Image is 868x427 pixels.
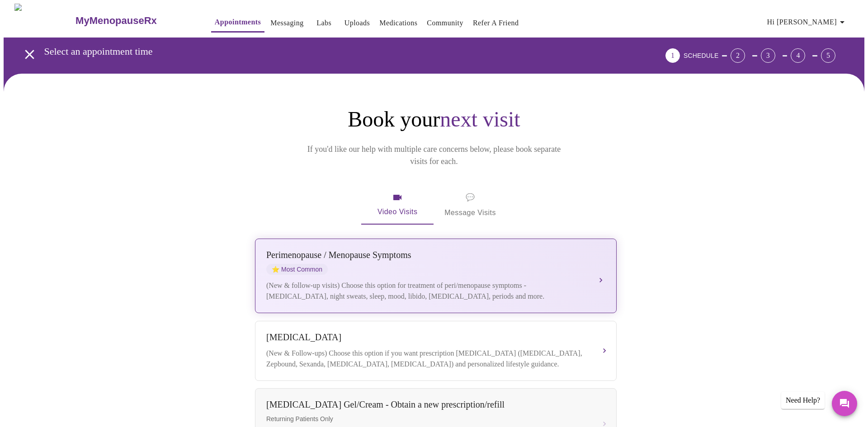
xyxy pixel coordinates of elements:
div: 1 [665,48,680,63]
a: Messaging [270,17,303,29]
span: Video Visits [372,192,423,218]
button: Community [423,14,467,32]
a: Uploads [344,17,370,29]
span: Returning Patients Only [266,415,587,422]
div: (New & Follow-ups) Choose this option if you want prescription [MEDICAL_DATA] ([MEDICAL_DATA], Ze... [266,348,587,370]
img: MyMenopauseRx Logo [14,4,75,38]
span: next visit [440,107,520,131]
button: Messages [832,391,857,416]
span: Hi [PERSON_NAME] [767,16,848,28]
a: Medications [379,17,417,29]
div: [MEDICAL_DATA] Gel/Cream - Obtain a new prescription/refill [266,399,587,410]
p: If you'd like our help with multiple care concerns below, please book separate visits for each. [295,143,573,168]
div: Need Help? [781,392,825,409]
button: [MEDICAL_DATA](New & Follow-ups) Choose this option if you want prescription [MEDICAL_DATA] ([MED... [255,321,617,381]
a: Appointments [215,16,261,28]
div: 4 [791,48,805,63]
a: Community [427,17,463,29]
div: [MEDICAL_DATA] [266,332,587,343]
a: Refer a Friend [473,17,519,29]
div: 2 [731,48,745,63]
div: 5 [821,48,835,63]
button: Appointments [211,13,264,33]
h3: MyMenopauseRx [75,15,157,27]
div: (New & follow-up visits) Choose this option for treatment of peri/menopause symptoms - [MEDICAL_D... [266,280,587,302]
h1: Book your [253,106,615,132]
span: Message Visits [444,191,496,219]
button: Hi [PERSON_NAME] [764,13,851,31]
a: MyMenopauseRx [75,5,193,37]
button: Medications [376,14,421,32]
div: Perimenopause / Menopause Symptoms [266,250,587,260]
h3: Select an appointment time [44,46,615,57]
button: Labs [310,14,339,32]
button: open drawer [16,41,43,68]
span: message [466,191,475,204]
a: Labs [316,17,331,29]
span: star [272,266,279,273]
button: Uploads [341,14,374,32]
button: Messaging [267,14,307,32]
span: SCHEDULE [684,52,718,59]
div: 3 [761,48,775,63]
span: Most Common [266,264,328,275]
button: Perimenopause / Menopause SymptomsstarMost Common(New & follow-up visits) Choose this option for ... [255,239,617,313]
button: Refer a Friend [469,14,523,32]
